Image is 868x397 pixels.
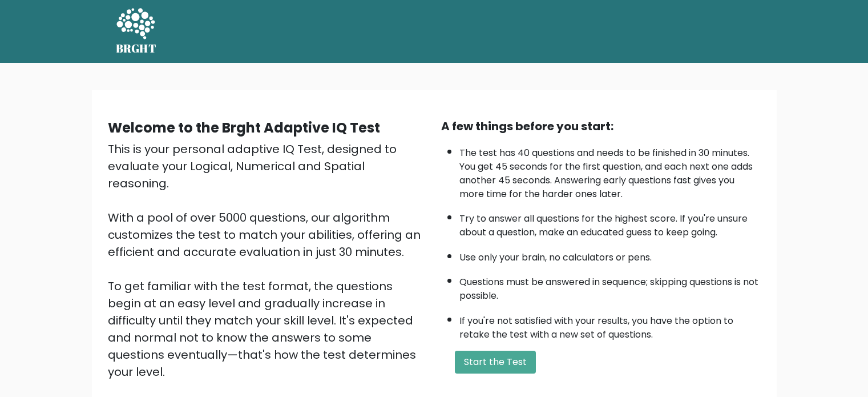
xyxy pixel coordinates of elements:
li: Try to answer all questions for the highest score. If you're unsure about a question, make an edu... [459,206,761,239]
li: Questions must be answered in sequence; skipping questions is not possible. [459,270,761,303]
b: Welcome to the Brght Adaptive IQ Test [108,118,380,137]
li: If you're not satisfied with your results, you have the option to retake the test with a new set ... [459,308,761,342]
h5: BRGHT [116,42,157,55]
li: Use only your brain, no calculators or pens. [459,245,761,264]
button: Start the Test [455,351,536,374]
li: The test has 40 questions and needs to be finished in 30 minutes. You get 45 seconds for the firs... [459,141,761,201]
div: A few things before you start: [441,118,761,135]
a: BRGHT [116,5,157,58]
